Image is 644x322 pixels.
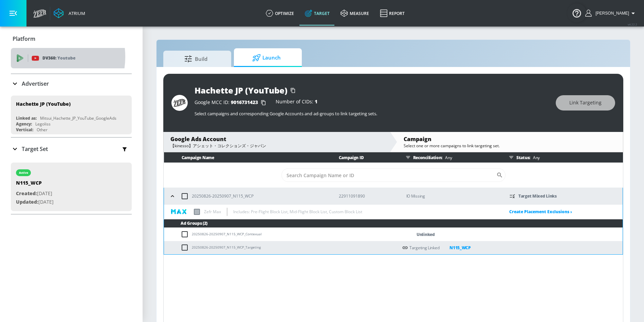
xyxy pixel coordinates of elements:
div: Target Set [11,138,132,160]
span: login as: yin_jingyi@legoliss.co.jp [593,11,629,16]
th: Campaign Name [164,152,328,163]
p: [DATE] [16,189,54,198]
div: activeN115_WCPCreated:[DATE]Updated:[DATE] [11,163,132,211]
p: DV360: [42,54,75,62]
p: 20250826-20250907_N115_WCP [192,192,254,200]
span: Created: [16,190,37,197]
div: Vertical: [16,127,33,133]
div: 【kinesso】アシェット・コレクションズ・ジャパン [170,143,383,149]
td: 20250826-20250907_N115_WCP_Contexual [164,228,398,241]
p: IO Missing [406,192,499,200]
div: Advertiser [11,74,132,93]
p: Platform [13,35,35,43]
div: Campaign [404,135,616,143]
p: Any [442,154,452,161]
th: Ad Groups (2) [164,219,623,228]
div: Reconciliation: [403,152,499,163]
div: Google Ads Account [170,135,383,143]
button: Open Resource Center [567,3,586,22]
p: Target Mixed Links [518,192,557,200]
div: Google MCC ID: [195,99,269,106]
div: Hachette JP (YouTube)Linked as:Mitsui_Hachette_JP_YouTube_GoogleAdsAgency:LegolissVertical:Other [11,96,132,134]
span: v 4.22.2 [628,22,637,26]
a: optimize [260,1,299,26]
td: 20250826-20250907_N115_WCP_Targeting [164,241,398,254]
p: [DATE] [16,198,54,206]
a: Atrium [54,8,85,18]
div: Legoliss [35,121,51,127]
p: Zefr Max [204,208,221,215]
p: Youtube [57,54,75,62]
p: Advertiser [22,80,49,87]
p: Any [530,154,540,161]
div: Hachette JP (YouTube) [16,101,71,107]
div: Status: [506,152,623,163]
p: Unlinked [417,231,435,238]
div: Hachette JP (YouTube) [195,85,288,96]
span: Build [170,51,222,67]
th: Campaign ID [328,152,395,163]
a: measure [335,1,374,26]
div: Number of CIDs: [276,99,317,106]
div: Select one or more campaigns to link targeting set. [404,143,616,149]
div: Platform [11,29,132,48]
span: Launch [241,50,292,66]
a: Report [374,1,410,26]
input: Search Campaign Name or ID [281,168,496,182]
span: 9016731423 [231,99,258,105]
div: Search CID Name or Number [281,168,505,182]
div: active [19,171,28,174]
div: Other [37,127,48,133]
div: Mitsui_Hachette_JP_YouTube_GoogleAds [40,115,116,121]
span: Updated: [16,199,38,205]
div: Google Ads Account【kinesso】アシェット・コレクションズ・ジャパン [164,132,390,152]
div: Agency: [16,121,32,127]
a: Create Placement Exclusions › [509,209,572,215]
div: Linked as: [16,115,37,121]
p: Select campaigns and corresponding Google Accounts and ad-groups to link targeting sets. [195,111,549,117]
p: 22911091890 [339,192,395,200]
div: Targeting Linked [409,244,471,252]
p: Target Set [22,145,48,153]
span: 1 [315,98,317,105]
div: N115_WCP [16,180,54,189]
p: Includes: Pre-Flight Block List, Mid-Flight Block List, Custom Block List [233,208,362,215]
a: N115_WCP [439,244,471,252]
div: DV360: Youtube [11,48,132,68]
button: [PERSON_NAME] [585,9,637,17]
div: Atrium [66,10,85,16]
a: Target [299,1,335,26]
